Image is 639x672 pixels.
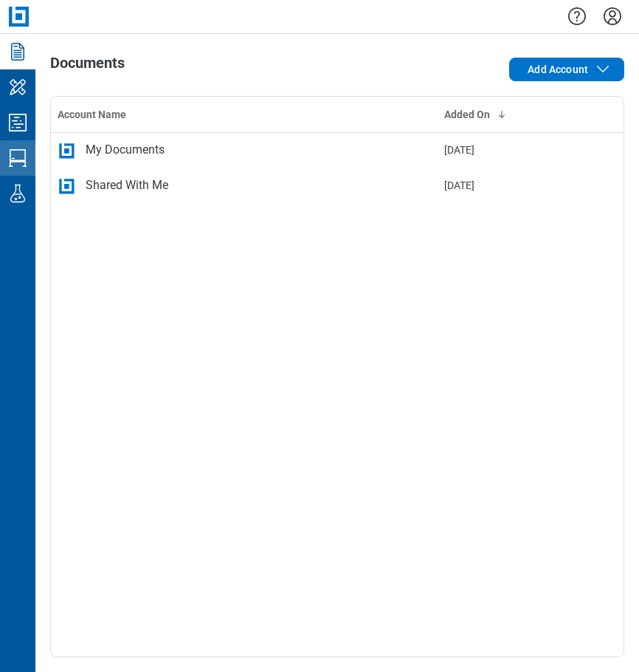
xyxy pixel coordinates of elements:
[50,55,125,78] h1: Documents
[438,132,553,168] td: [DATE]
[438,168,553,203] td: [DATE]
[51,97,624,204] table: bb-data-table
[6,182,30,205] svg: Labs
[6,111,30,134] svg: Studio Projects
[601,4,624,29] button: Settings
[6,40,30,64] svg: Documents
[58,107,432,122] div: Account Name
[528,62,588,77] span: Add Account
[86,176,168,194] div: Shared With Me
[6,75,30,99] svg: My Workspace
[86,141,165,159] div: My Documents
[509,58,624,81] button: Add Account
[444,107,547,122] div: Added On
[6,146,30,170] svg: Studio Sessions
